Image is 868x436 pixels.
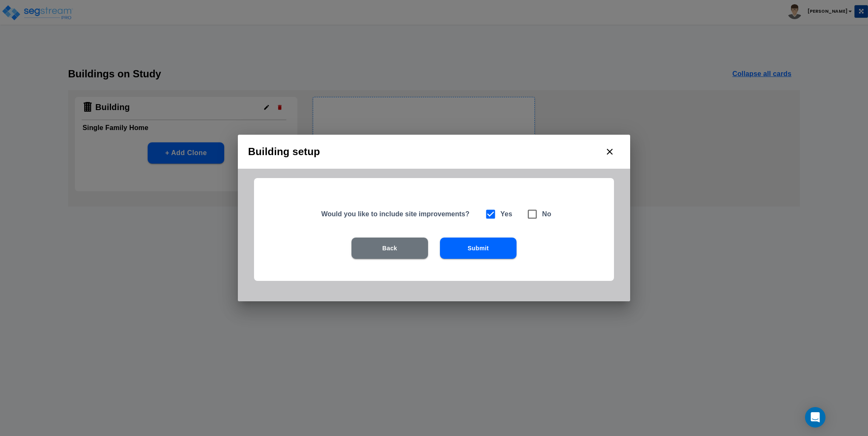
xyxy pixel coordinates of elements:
button: Back [351,238,428,259]
button: close [600,142,620,162]
button: Submit [440,238,517,259]
h5: Would you like to include site improvements? [321,210,474,218]
h6: No [542,208,551,220]
div: Open Intercom Messenger [805,407,825,428]
h6: Yes [500,208,512,220]
h2: Building setup [238,135,630,169]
